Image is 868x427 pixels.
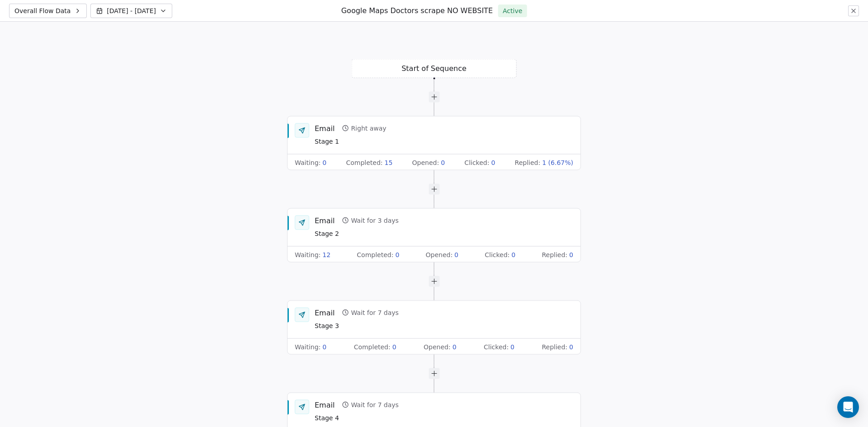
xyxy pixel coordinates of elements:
[425,250,453,259] span: Opened :
[315,215,335,225] div: Email
[295,342,321,351] span: Waiting :
[287,300,581,355] div: EmailWait for 7 daysStage 3Waiting:0Completed:0Opened:0Clicked:0Replied:0
[14,6,71,15] span: Overall Flow Data
[510,342,514,351] span: 0
[346,158,382,167] span: Completed :
[295,158,321,167] span: Waiting :
[515,158,541,167] span: Replied :
[315,136,387,146] span: Stage 1
[424,342,451,351] span: Opened :
[392,342,396,351] span: 0
[412,158,439,167] span: Opened :
[569,342,573,351] span: 0
[287,116,581,170] div: EmailRight awayStage 1Waiting:0Completed:15Opened:0Clicked:0Replied:1 (6.67%)
[837,396,859,418] div: Open Intercom Messenger
[322,250,330,259] span: 12
[357,250,393,259] span: Completed :
[354,342,391,351] span: Completed :
[511,250,515,259] span: 0
[9,4,87,18] button: Overall Flow Data
[542,342,567,351] span: Replied :
[315,123,335,133] div: Email
[315,413,399,423] span: Stage 4
[315,399,335,409] div: Email
[322,342,326,351] span: 0
[287,208,581,263] div: EmailWait for 3 daysStage 2Waiting:12Completed:0Opened:0Clicked:0Replied:0
[485,250,509,259] span: Clicked :
[484,342,509,351] span: Clicked :
[385,158,393,167] span: 15
[464,158,489,167] span: Clicked :
[322,158,326,167] span: 0
[395,250,399,259] span: 0
[542,158,573,167] span: 1 (6.67%)
[454,250,458,259] span: 0
[441,158,445,167] span: 0
[341,6,493,16] h1: Google Maps Doctors scrape NO WEBSITE
[453,342,457,351] span: 0
[569,250,573,259] span: 0
[107,6,156,15] span: [DATE] - [DATE]
[295,250,321,259] span: Waiting :
[315,229,399,239] span: Stage 2
[503,6,522,15] span: Active
[491,158,495,167] span: 0
[315,307,335,317] div: Email
[90,4,172,18] button: [DATE] - [DATE]
[542,250,567,259] span: Replied :
[315,321,399,331] span: Stage 3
